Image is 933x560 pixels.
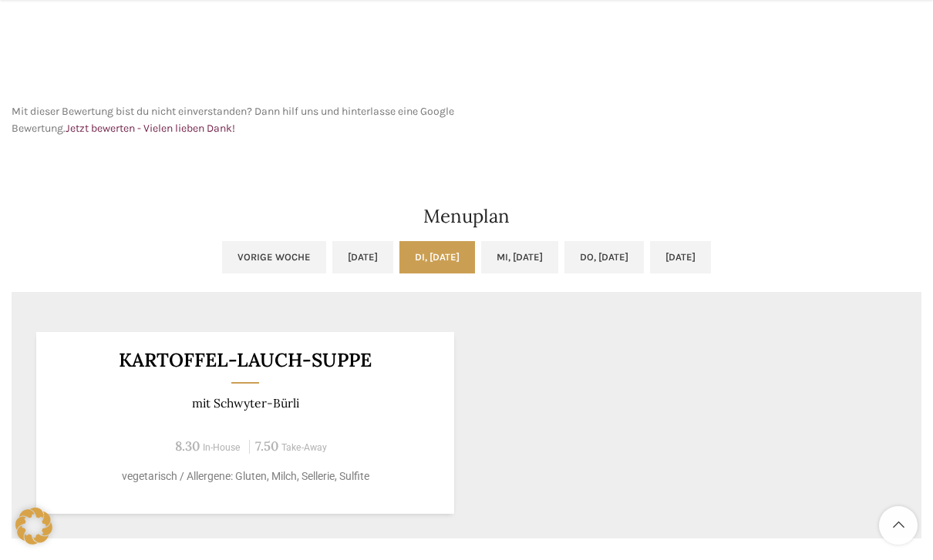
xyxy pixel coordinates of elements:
[66,122,235,135] a: Jetzt bewerten - Vielen lieben Dank!
[481,241,558,273] a: Mi, [DATE]
[203,442,241,453] span: In-House
[175,438,200,454] span: 8.30
[650,241,711,273] a: [DATE]
[222,241,326,273] a: Vorige Woche
[12,207,921,226] h2: Menuplan
[56,468,436,485] p: vegetarisch / Allergene: Gluten, Milch, Sellerie, Sulfite
[281,442,327,453] span: Take-Away
[56,350,436,370] h3: Kartoffel-Lauch-Suppe
[399,241,475,273] a: Di, [DATE]
[564,241,644,273] a: Do, [DATE]
[56,396,436,411] p: mit Schwyter-Bürli
[879,506,918,545] a: Scroll to top button
[332,241,393,273] a: [DATE]
[12,103,459,138] p: Mit dieser Bewertung bist du nicht einverstanden? Dann hilf uns und hinterlasse eine Google Bewer...
[255,438,278,454] span: 7.50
